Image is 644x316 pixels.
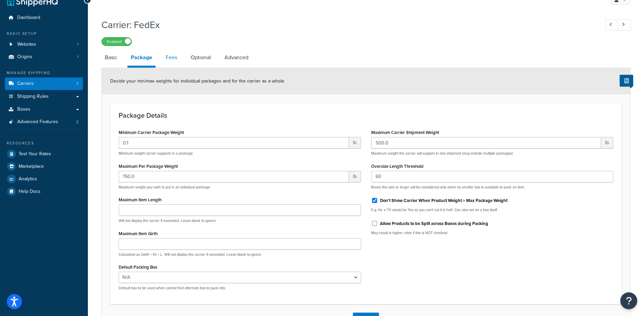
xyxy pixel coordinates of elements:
span: Shipping Rules [17,94,49,99]
span: lb [349,171,361,182]
a: Shipping Rules [5,90,83,103]
label: Oversize Length Threshold [371,164,424,169]
li: Advanced Features [5,116,83,128]
li: Origins [5,51,83,63]
span: Origins [17,54,32,60]
span: Test Your Rates [19,151,51,157]
a: Advanced Features2 [5,116,83,128]
span: 1 [77,54,78,60]
span: Boxes [17,107,30,112]
span: 3 [76,81,78,87]
label: Maximum Per Package Weight [119,164,178,169]
h3: Package Details [119,112,613,119]
span: lb [349,137,361,149]
label: Minimum Carrier Package Weight [119,130,184,135]
button: Open Resource Center [620,292,637,309]
p: E.g. for a TV would be Yes as you can't cut it in half. Can also set on a box itself [371,207,614,212]
a: Next Record [618,19,631,30]
a: Marketplace [5,160,83,173]
p: May result in higher rates if this is NOT checked [371,230,614,235]
h1: Carrier: FedEx [101,18,593,31]
label: Enabled [102,38,132,46]
label: Maximum Carrier Shipment Weight [371,130,439,135]
li: Carriers [5,77,83,90]
span: 1 [77,42,78,47]
a: Previous Record [605,19,618,30]
a: Origins1 [5,51,83,63]
label: Allow Products to be Split across Boxes during Packing [380,221,488,227]
span: Analytics [19,176,37,182]
a: Websites1 [5,38,83,51]
a: Package [127,49,156,68]
button: Show Help Docs [620,75,633,87]
p: Will not display the carrier if exceeded. Leave blank to ignore [119,218,361,223]
p: Maximum weight the carrier will support in one shipment (may include multiple packages) [371,151,614,156]
p: Default box to be used when cannot find alternate box to pack into [119,286,361,291]
p: Calculated as 2x(W + H) + L. Will not display the carrier if exceeded. Leave blank to ignore [119,252,361,257]
span: lb [601,137,613,149]
span: Marketplace [19,164,44,170]
span: Websites [17,42,36,47]
div: Resources [5,140,83,146]
span: Decide your min/max weights for individual packages and for the carrier as a whole [110,77,284,85]
p: Minimum weight carrier supports in a package [119,151,361,156]
p: Boxes this size or larger will be considered only when no smaller box is available to pack an item [371,185,614,190]
a: Carriers3 [5,77,83,90]
a: Help Docs [5,185,83,198]
label: Default Packing Box [119,265,157,270]
span: Help Docs [19,189,41,195]
a: Dashboard [5,12,83,24]
a: Analytics [5,173,83,185]
li: Websites [5,38,83,51]
span: 2 [76,119,78,125]
div: Manage Shipping [5,70,83,76]
a: Boxes [5,103,83,116]
label: Don't Show Carrier When Product Weight > Max Package Weight [380,198,507,204]
a: Fees [162,49,181,66]
label: Maximum Item Girth [119,231,158,236]
span: Carriers [17,81,34,87]
a: Test Your Rates [5,148,83,160]
div: Basic Setup [5,31,83,37]
span: Advanced Features [17,119,58,125]
a: Basic [101,49,121,66]
p: Maximum weight you wish to put in an individual package [119,185,361,190]
label: Maximum Item Length [119,197,162,202]
span: Dashboard [17,15,40,21]
a: Optional [187,49,214,66]
a: Advanced [221,49,252,66]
